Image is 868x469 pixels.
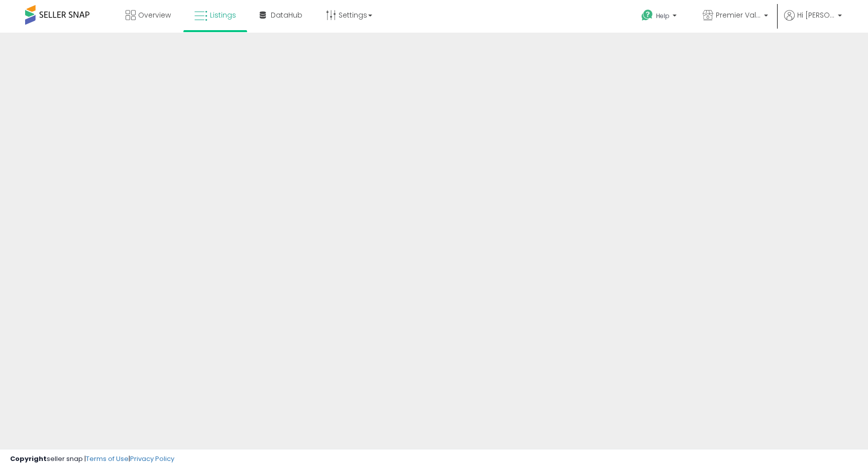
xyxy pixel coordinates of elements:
[210,10,236,20] span: Listings
[271,10,302,20] span: DataHub
[716,10,761,20] span: Premier Value Marketplace LLC
[784,10,842,33] a: Hi [PERSON_NAME]
[797,10,835,20] span: Hi [PERSON_NAME]
[656,12,670,20] span: Help
[138,10,171,20] span: Overview
[641,9,654,22] i: Get Help
[633,2,687,33] a: Help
